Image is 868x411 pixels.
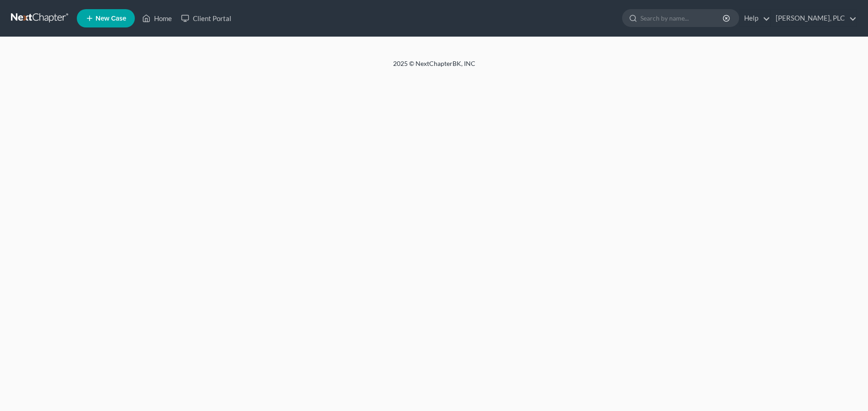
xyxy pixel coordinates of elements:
[740,10,770,27] a: Help
[771,10,857,27] a: [PERSON_NAME], PLC
[174,59,695,76] div: 2025 © NextChapterBK, INC
[96,15,126,22] span: New Case
[640,10,724,27] input: Search by name...
[176,10,236,27] a: Client Portal
[138,10,176,27] a: Home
